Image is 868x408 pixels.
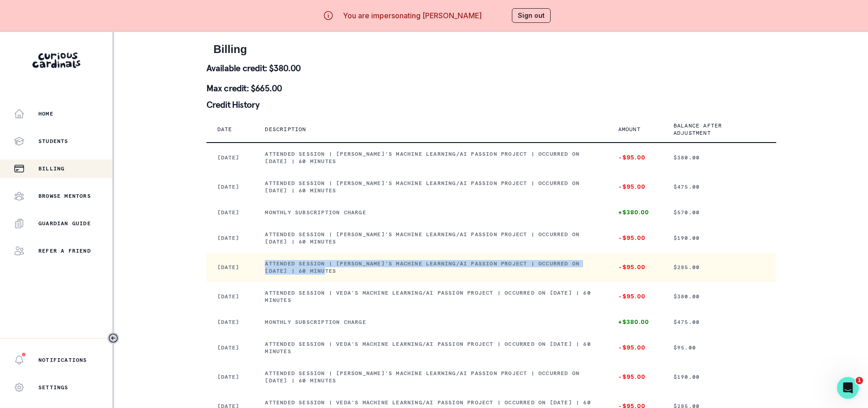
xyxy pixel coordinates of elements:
[217,344,243,351] p: [DATE]
[837,377,859,399] iframe: Intercom live chat
[618,154,652,161] p: -$95.00
[217,318,243,326] p: [DATE]
[618,373,652,381] p: -$95.00
[107,332,119,344] button: Toggle sidebar
[673,264,765,271] p: $285.00
[673,318,765,326] p: $475.00
[217,209,243,216] p: [DATE]
[38,220,91,227] p: Guardian Guide
[673,154,765,161] p: $380.00
[217,293,243,300] p: [DATE]
[265,318,596,326] p: Monthly subscription charge
[343,10,482,21] p: You are impersonating [PERSON_NAME]
[618,209,652,216] p: +$380.00
[618,344,652,351] p: -$95.00
[265,180,596,194] p: Attended session | [PERSON_NAME]'s Machine Learning/AI Passion Project | Occurred on [DATE] | 60 ...
[618,264,652,271] p: -$95.00
[217,234,243,242] p: [DATE]
[673,209,765,216] p: $570.00
[618,126,641,133] p: Amount
[265,289,596,304] p: Attended session | Veda's Machine Learning/AI Passion Project | Occurred on [DATE] | 60 minutes
[618,234,652,242] p: -$95.00
[856,377,863,384] span: 1
[265,260,596,275] p: Attended session | [PERSON_NAME]'s Machine Learning/AI Passion Project | Occurred on [DATE] | 60 ...
[38,356,87,364] p: Notifications
[265,126,306,133] p: Description
[673,234,765,242] p: $190.00
[673,373,765,381] p: $190.00
[217,264,243,271] p: [DATE]
[38,165,64,172] p: Billing
[512,8,551,23] button: Sign out
[38,247,91,254] p: Refer a friend
[38,110,53,117] p: Home
[38,192,91,200] p: Browse Mentors
[214,43,769,56] h2: Billing
[618,318,652,326] p: +$380.00
[206,100,776,109] p: Credit History
[673,344,765,351] p: $95.00
[673,183,765,191] p: $475.00
[673,122,754,137] p: Balance after adjustment
[217,154,243,161] p: [DATE]
[38,138,68,145] p: Students
[265,209,596,216] p: Monthly subscription charge
[265,370,596,384] p: Attended session | [PERSON_NAME]'s Machine Learning/AI Passion Project | Occurred on [DATE] | 60 ...
[265,150,596,165] p: Attended session | [PERSON_NAME]'s Machine Learning/AI Passion Project | Occurred on [DATE] | 60 ...
[38,384,68,391] p: Settings
[265,231,596,245] p: Attended session | [PERSON_NAME]'s Machine Learning/AI Passion Project | Occurred on [DATE] | 60 ...
[217,126,232,133] p: Date
[673,293,765,300] p: $380.00
[265,340,596,355] p: Attended session | Veda's Machine Learning/AI Passion Project | Occurred on [DATE] | 60 minutes
[217,373,243,381] p: [DATE]
[217,183,243,191] p: [DATE]
[618,293,652,300] p: -$95.00
[618,183,652,191] p: -$95.00
[206,84,776,93] p: Max credit: $665.00
[32,53,80,68] img: Curious Cardinals Logo
[206,64,776,73] p: Available credit: $380.00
